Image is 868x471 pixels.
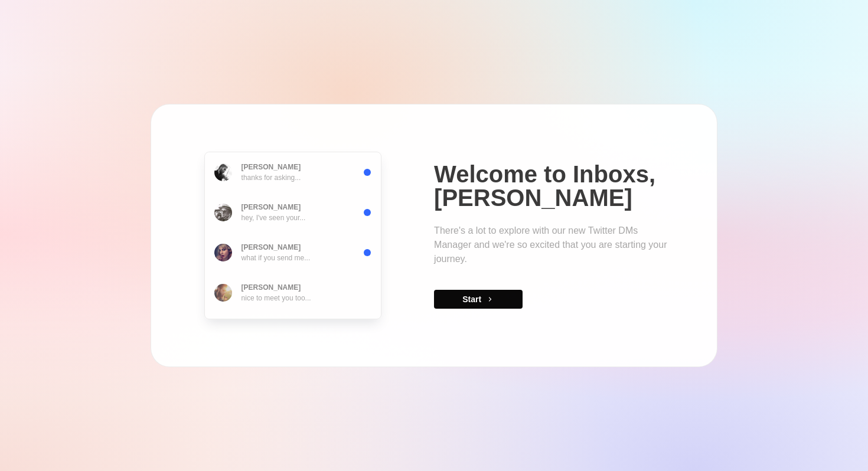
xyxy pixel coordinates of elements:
img: 300 [214,284,232,302]
p: [PERSON_NAME] [242,242,301,253]
img: 300 [214,163,232,181]
p: Welcome to Inboxs, [PERSON_NAME] [434,162,670,210]
img: 300 [214,244,232,261]
img: 300 [214,204,232,221]
p: hey, I've seen your... [242,212,306,223]
p: [PERSON_NAME] [242,202,301,212]
p: nice to meet you too... [242,293,311,303]
p: [PERSON_NAME] [242,282,301,293]
p: thanks for asking... [242,172,301,183]
p: [PERSON_NAME] [242,162,301,172]
p: There's a lot to explore with our new Twitter DMs Manager and we're so excited that you are start... [434,224,670,266]
p: what if you send me... [242,253,311,263]
button: Start [434,290,523,309]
